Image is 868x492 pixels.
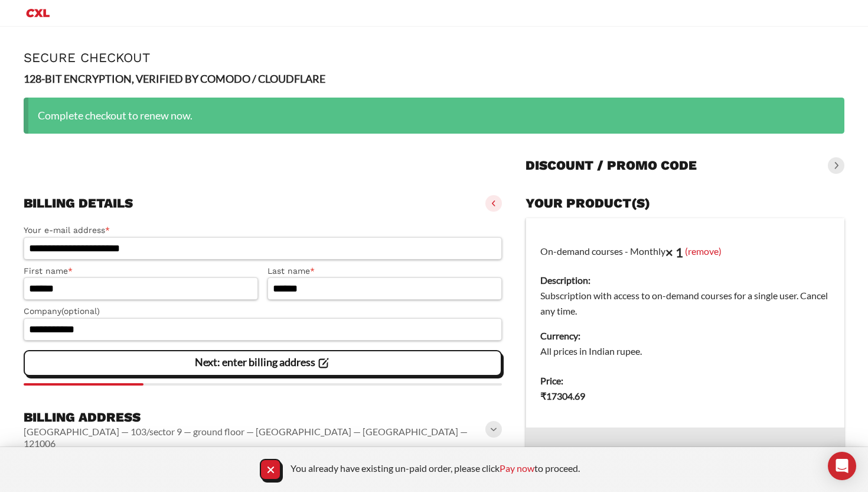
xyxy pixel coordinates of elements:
[540,390,546,402] span: ₹
[526,218,845,366] td: On-demand courses - Monthly
[24,195,133,212] h3: Billing details
[267,264,502,278] label: Last name
[540,344,830,359] dd: All prices in Indian rupee.
[540,273,830,288] dt: Description:
[665,244,683,260] strong: × 1
[526,428,752,467] th: Subtotal
[526,157,697,174] h3: Discount / promo code
[61,306,100,316] span: (optional)
[828,452,856,480] div: Open Intercom Messenger
[24,98,844,134] div: Complete checkout to renew now.
[500,462,534,474] a: Pay now
[540,288,830,319] dd: Subscription with access to on-demand courses for a single user. Cancel any time.
[24,264,258,278] label: First name
[24,426,488,449] vaadin-horizontal-layout: [GEOGRAPHIC_DATA] — 103/sector 9 — ground floor — [GEOGRAPHIC_DATA] — [GEOGRAPHIC_DATA] — 121006
[540,328,830,344] dt: Currency:
[24,72,325,85] strong: 128-BIT ENCRYPTION, VERIFIED BY COMODO / CLOUDFLARE
[24,50,844,65] h1: Secure Checkout
[24,224,502,237] label: Your e-mail address
[685,245,722,257] a: (remove)
[24,305,502,318] label: Company
[540,373,830,389] dt: Price:
[291,462,580,475] p: You already have existing un-paid order, please click to proceed.
[540,390,585,402] bdi: 17304.69
[24,409,488,426] h3: Billing address
[260,459,281,480] vaadin-button: Close Notification
[24,350,502,376] vaadin-button: Next: enter billing address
